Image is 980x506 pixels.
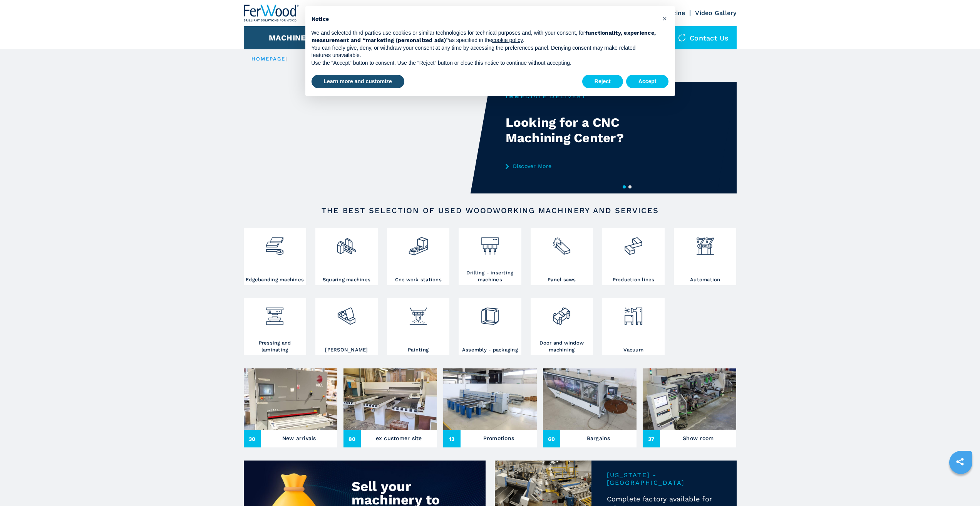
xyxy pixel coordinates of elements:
[268,206,712,215] h2: The best selection of used woodworking machinery and services
[325,346,368,353] h3: [PERSON_NAME]
[312,44,657,59] p: You can freely give, deny, or withdraw your consent at any time by accessing the preferences pane...
[670,26,737,49] div: Contact us
[643,368,736,430] img: Show room
[244,298,306,355] a: Pressing and laminating
[551,300,572,326] img: lavorazione_porte_finestre_2.png
[265,230,285,256] img: bordatrici_1.png
[950,452,970,471] a: sharethis
[695,9,736,17] a: Video Gallery
[462,346,518,353] h3: Assembly - packaging
[531,298,593,355] a: Door and window machining
[533,340,591,353] h3: Door and window machining
[246,276,304,283] h3: Edgebanding machines
[343,368,437,430] img: ex customer site
[483,433,514,444] h3: Promotions
[506,163,657,169] a: Discover More
[683,433,714,444] h3: Show room
[244,228,306,285] a: Edgebanding machines
[551,230,572,256] img: sezionatrici_2.png
[602,228,665,285] a: Production lines
[548,276,576,283] h3: Panel saws
[282,433,316,444] h3: New arrivals
[690,276,720,283] h3: Automation
[643,368,736,447] a: Show room37Show room
[543,368,637,447] a: Bargains60Bargains
[480,230,500,256] img: foratrici_inseritrici_2.png
[543,430,560,447] span: 60
[244,5,299,22] img: Ferwood
[251,56,286,62] a: HOMEPAGE
[459,298,521,355] a: Assembly - packaging
[336,300,357,326] img: levigatrici_2.png
[343,368,437,447] a: ex customer site80ex customer site
[443,368,537,447] a: Promotions13Promotions
[387,228,449,285] a: Cnc work stations
[269,33,311,42] button: Machines
[315,228,378,285] a: Squaring machines
[480,300,500,326] img: montaggio_imballaggio_2.png
[582,75,623,89] button: Reject
[395,276,442,283] h3: Cnc work stations
[623,300,643,326] img: aspirazione_1.png
[285,56,287,62] span: |
[531,228,593,285] a: Panel saws
[443,430,461,447] span: 13
[343,430,361,447] span: 80
[674,228,736,285] a: Automation
[246,340,304,353] h3: Pressing and laminating
[623,230,643,256] img: linee_di_produzione_2.png
[623,346,643,353] h3: Vacuum
[695,230,715,256] img: automazione.png
[244,430,261,447] span: 30
[408,230,429,256] img: centro_di_lavoro_cnc_2.png
[602,298,665,355] a: Vacuum
[387,298,449,355] a: Painting
[376,433,422,444] h3: ex customer site
[459,228,521,285] a: Drilling - inserting machines
[678,34,686,42] img: Contact us
[244,82,490,193] video: Your browser does not support the video tag.
[662,14,667,23] span: ×
[461,269,519,283] h3: Drilling - inserting machines
[492,37,523,43] a: cookie policy
[659,12,671,25] button: Close this notice
[443,368,537,430] img: Promotions
[947,471,974,500] iframe: Chat
[312,75,404,89] button: Learn more and customize
[315,298,378,355] a: [PERSON_NAME]
[408,300,429,326] img: verniciatura_1.png
[408,346,429,353] h3: Painting
[613,276,655,283] h3: Production lines
[312,29,657,44] p: We and selected third parties use cookies or similar technologies for technical purposes and, wit...
[323,276,370,283] h3: Squaring machines
[312,30,656,44] strong: functionality, experience, measurement and “marketing (personalized ads)”
[643,430,660,447] span: 37
[543,368,637,430] img: Bargains
[312,15,657,23] h2: Notice
[623,185,626,188] button: 1
[336,230,357,256] img: squadratrici_2.png
[626,75,669,89] button: Accept
[628,185,632,188] button: 2
[312,59,657,67] p: Use the “Accept” button to consent. Use the “Reject” button or close this notice to continue with...
[587,433,610,444] h3: Bargains
[265,300,285,326] img: pressa-strettoia.png
[244,368,337,430] img: New arrivals
[244,368,337,447] a: New arrivals30New arrivals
